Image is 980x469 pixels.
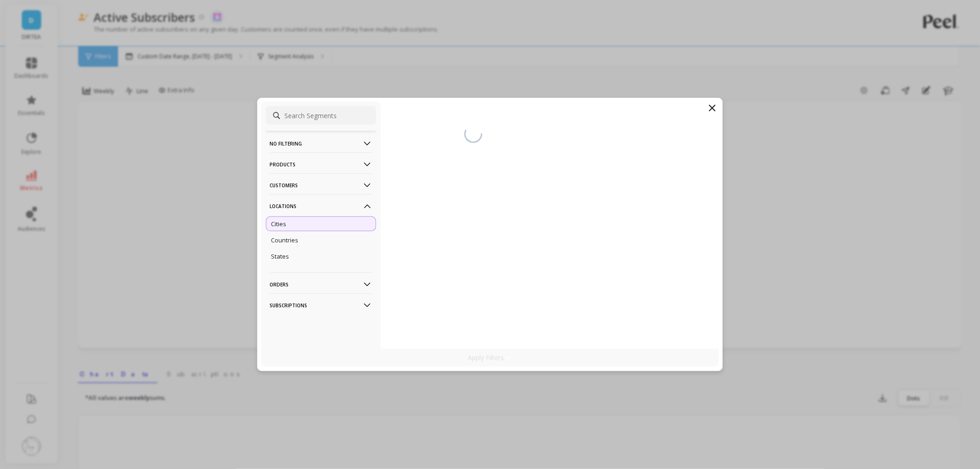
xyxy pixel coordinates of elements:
[270,273,372,296] p: Orders
[270,293,372,317] p: Subscriptions
[270,152,372,176] p: Products
[266,106,376,125] input: Search Segments
[271,220,286,228] p: Cities
[270,173,372,197] p: Customers
[468,353,512,362] p: Apply Filters
[271,252,289,260] p: States
[271,236,298,244] p: Countries
[270,132,372,155] p: No filtering
[270,194,372,218] p: Locations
